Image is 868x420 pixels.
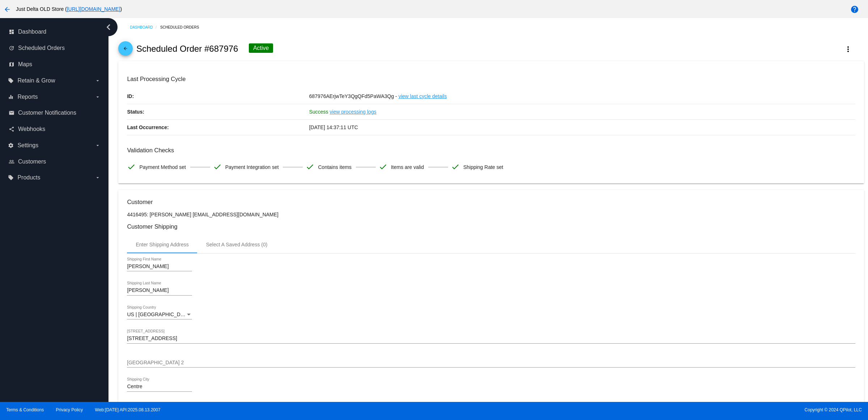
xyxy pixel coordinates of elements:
[318,160,352,175] span: Contains items
[121,46,130,55] mat-icon: arrow_back
[9,42,101,54] a: update Scheduled Orders
[127,312,192,318] mat-select: Shipping Country
[309,124,358,130] span: [DATE] 14:37:11 UTC
[391,160,424,175] span: Items are valid
[9,59,101,70] a: map Maps
[95,78,101,84] i: arrow_drop_down
[17,174,40,181] span: Products
[399,89,447,104] a: view last cycle details
[8,94,14,100] i: equalizer
[95,94,101,100] i: arrow_drop_down
[95,143,101,148] i: arrow_drop_down
[127,199,855,205] h3: Customer
[8,143,14,148] i: settings
[9,110,14,116] i: email
[8,78,14,84] i: local_offer
[127,104,309,119] p: Status:
[136,242,188,247] div: Enter Shipping Address
[9,107,101,119] a: email Customer Notifications
[3,5,12,14] mat-icon: arrow_back
[9,61,14,67] i: map
[127,384,192,390] input: Shipping City
[213,162,222,171] mat-icon: check
[9,159,14,165] i: people_outline
[9,156,101,167] a: people_outline Customers
[56,407,83,412] a: Privacy Policy
[225,160,279,175] span: Payment Integration set
[206,242,268,247] div: Select A Saved Address (0)
[130,22,160,33] a: Dashboard
[127,311,191,317] span: US | [GEOGRAPHIC_DATA]
[17,142,38,149] span: Settings
[451,162,460,171] mat-icon: check
[18,45,65,51] span: Scheduled Orders
[6,407,44,412] a: Terms & Conditions
[249,43,273,53] div: Active
[136,44,238,54] h2: Scheduled Order #687976
[18,29,46,35] span: Dashboard
[306,162,314,171] mat-icon: check
[309,109,328,115] span: Success
[103,21,114,33] i: chevron_left
[18,126,45,132] span: Webhooks
[330,104,376,119] a: view processing logs
[95,407,161,412] a: Web:[DATE] API:2025.08.13.2007
[850,5,859,14] mat-icon: help
[127,336,855,341] input: Shipping Street 1
[127,360,855,366] input: Shipping Street 2
[127,147,855,154] h3: Validation Checks
[139,160,186,175] span: Payment Method set
[95,175,101,181] i: arrow_drop_down
[127,264,192,270] input: Shipping First Name
[127,89,309,104] p: ID:
[8,175,14,181] i: local_offer
[9,29,14,35] i: dashboard
[127,162,136,171] mat-icon: check
[440,407,862,412] span: Copyright © 2024 QPilot, LLC
[16,6,122,12] span: Just Delta OLD Store ( )
[9,26,101,38] a: dashboard Dashboard
[127,212,855,217] p: 4416495: [PERSON_NAME] [EMAIL_ADDRESS][DOMAIN_NAME]
[309,93,397,99] span: 687976AErjwTeY3QgQFd5PaWA3Qg -
[18,61,32,68] span: Maps
[127,120,309,135] p: Last Occurrence:
[9,123,101,135] a: share Webhooks
[160,22,205,33] a: Scheduled Orders
[9,45,14,51] i: update
[18,110,76,116] span: Customer Notifications
[9,126,14,132] i: share
[379,162,387,171] mat-icon: check
[127,76,855,82] h3: Last Processing Cycle
[844,45,852,54] mat-icon: more_vert
[17,77,55,84] span: Retain & Grow
[18,158,46,165] span: Customers
[127,223,855,230] h3: Customer Shipping
[463,160,503,175] span: Shipping Rate set
[17,94,38,100] span: Reports
[67,6,120,12] a: [URL][DOMAIN_NAME]
[127,288,192,293] input: Shipping Last Name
